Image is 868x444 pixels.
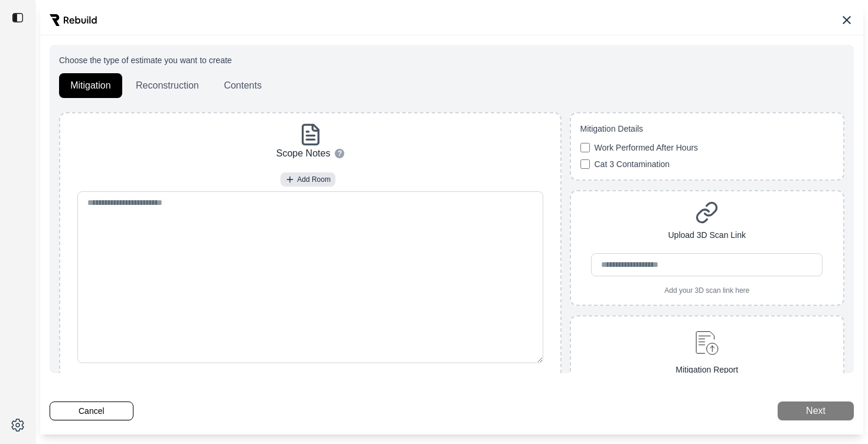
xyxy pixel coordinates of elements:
p: Add your 3D scan link here [664,286,749,295]
button: Reconstruction [125,73,210,98]
button: Mitigation [59,73,122,98]
p: Choose the type of estimate you want to create [59,54,844,66]
input: Cat 3 Contamination [580,159,590,169]
p: Scope Notes [276,146,331,161]
span: ? [338,149,342,158]
img: upload-document.svg [690,326,724,359]
p: Mitigation Details [580,123,834,135]
input: Work Performed After Hours [580,143,590,152]
p: Upload 3D Scan Link [668,229,746,241]
span: Cat 3 Contamination [595,158,670,170]
button: Cancel [50,401,133,420]
button: Add Room [280,172,335,187]
span: Add Room [297,175,331,184]
button: Contents [213,73,273,98]
span: Work Performed After Hours [595,142,699,154]
img: Rebuild [50,14,97,26]
p: Mitigation Report [676,364,738,376]
img: toggle sidebar [12,12,24,24]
